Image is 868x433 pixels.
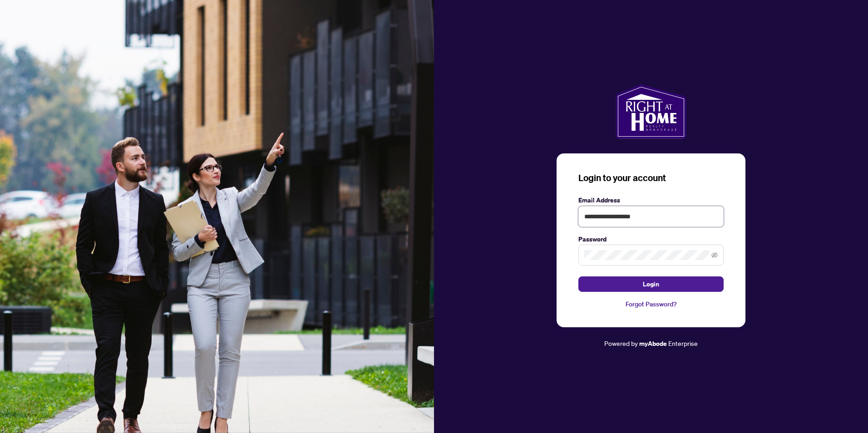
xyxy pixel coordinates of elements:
[578,299,724,309] a: Forgot Password?
[668,339,698,347] span: Enterprise
[578,195,724,205] label: Email Address
[578,276,724,292] button: Login
[578,172,724,184] h3: Login to your account
[711,252,718,258] span: eye-invisible
[639,339,667,349] a: myAbode
[604,339,638,347] span: Powered by
[578,234,724,244] label: Password
[643,277,659,291] span: Login
[616,84,686,139] img: ma-logo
